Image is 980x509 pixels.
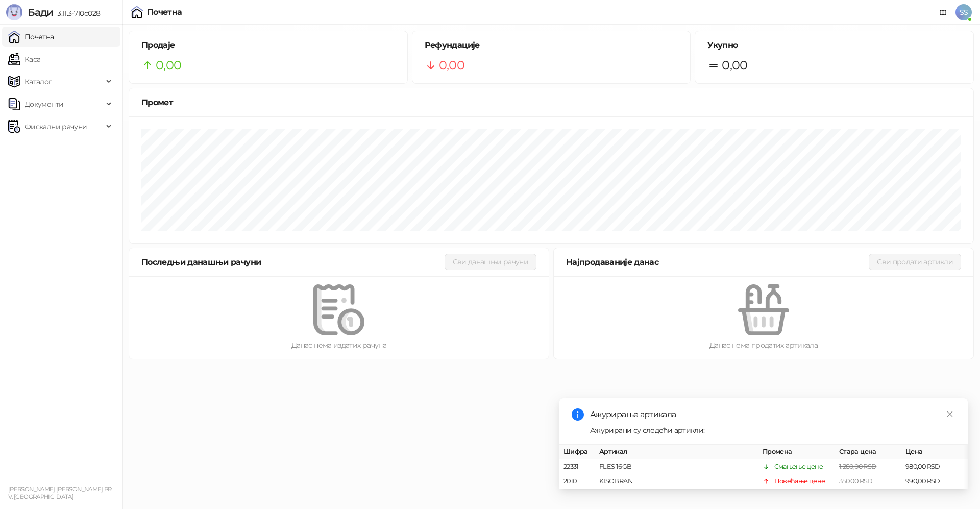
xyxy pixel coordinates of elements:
[572,408,584,421] span: info-circle
[445,254,536,270] button: Сви данашњи рачуни
[835,445,901,459] th: Стара цена
[24,71,52,92] span: Каталог
[28,6,53,18] span: Бади
[944,408,955,420] a: Close
[901,474,968,489] td: 990,00 RSD
[595,445,758,459] th: Артикал
[839,477,873,485] span: 350,00 RSD
[955,4,972,20] span: SS
[141,256,445,269] div: Последњи данашњи рачуни
[566,256,869,269] div: Најпродаваније данас
[707,39,961,52] h5: Укупно
[425,39,678,52] h5: Рефундације
[6,4,22,20] img: Logo
[147,8,182,16] div: Почетна
[141,39,395,52] h5: Продаје
[24,94,63,114] span: Документи
[8,49,40,69] a: Каса
[559,474,595,489] td: 2010
[439,56,464,75] span: 0,00
[722,56,747,75] span: 0,00
[8,486,112,500] small: [PERSON_NAME] [PERSON_NAME] PR V. [GEOGRAPHIC_DATA]
[590,408,955,421] div: Ажурирање артикала
[156,56,181,75] span: 0,00
[570,340,957,351] div: Данас нема продатих артикала
[141,96,961,109] div: Промет
[901,459,968,474] td: 980,00 RSD
[595,474,758,489] td: KISOBRAN
[758,445,835,459] th: Промена
[590,425,955,436] div: Ажурирани су следећи артикли:
[935,4,951,20] a: Документација
[901,445,968,459] th: Цена
[53,9,100,18] span: 3.11.3-710c028
[946,410,953,418] span: close
[24,116,87,137] span: Фискални рачуни
[774,476,825,487] div: Повећање цене
[839,463,876,470] span: 1.280,00 RSD
[869,254,961,270] button: Сви продати артикли
[559,459,595,474] td: 22331
[559,445,595,459] th: Шифра
[774,462,823,472] div: Смањење цене
[145,340,532,351] div: Данас нема издатих рачуна
[595,459,758,474] td: FLES 16GB
[8,27,54,47] a: Почетна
